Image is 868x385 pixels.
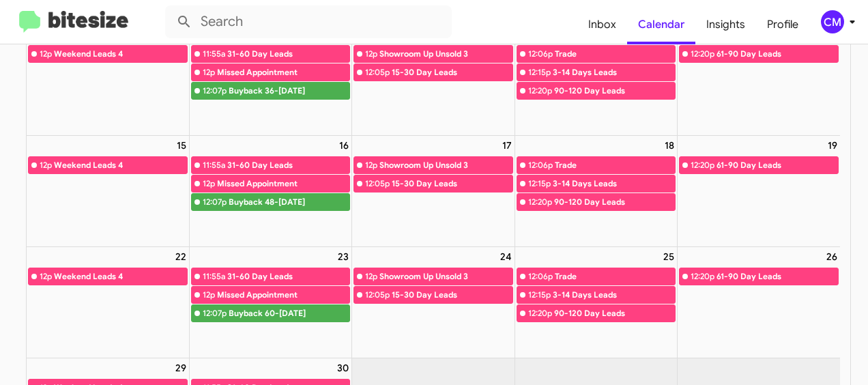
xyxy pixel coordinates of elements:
[27,247,189,358] td: September 22, 2025
[497,247,515,266] a: September 24, 2025
[577,5,627,44] a: Inbox
[217,288,349,302] div: Missed Appointment
[217,66,349,79] div: Missed Appointment
[691,47,714,61] div: 12:20p
[515,247,677,358] td: September 25, 2025
[190,24,352,135] td: September 9, 2025
[554,84,675,98] div: 90-120 Day Leads
[365,177,390,190] div: 12:05p
[227,47,349,61] div: 31-60 Day Leads
[678,247,840,358] td: September 26, 2025
[165,5,452,38] input: Search
[825,136,840,155] a: September 19, 2025
[821,10,844,33] div: CM
[555,270,675,283] div: Trade
[717,158,838,172] div: 61-90 Day Leads
[809,10,853,33] button: CM
[528,66,551,79] div: 12:15p
[40,270,52,283] div: 12p
[528,47,553,61] div: 12:06p
[54,47,187,61] div: Weekend Leads 4
[203,66,215,79] div: 12p
[528,195,552,209] div: 12:20p
[365,66,390,79] div: 12:05p
[627,5,695,44] a: Calendar
[365,270,377,283] div: 12p
[365,288,390,302] div: 12:05p
[227,270,349,283] div: 31-60 Day Leads
[217,177,349,190] div: Missed Appointment
[515,24,677,135] td: September 11, 2025
[392,66,512,79] div: 15-30 Day Leads
[365,158,377,172] div: 12p
[691,158,714,172] div: 12:20p
[173,247,189,266] a: September 22, 2025
[27,135,189,246] td: September 15, 2025
[352,24,515,135] td: September 10, 2025
[227,158,349,172] div: 31-60 Day Leads
[352,247,515,358] td: September 24, 2025
[203,177,215,190] div: 12p
[528,84,552,98] div: 12:20p
[528,158,553,172] div: 12:06p
[335,247,351,266] a: September 23, 2025
[203,84,227,98] div: 12:07p
[500,136,515,155] a: September 17, 2025
[392,288,512,302] div: 15-30 Day Leads
[229,84,349,98] div: Buyback 36-[DATE]
[190,247,352,358] td: September 23, 2025
[229,195,349,209] div: Buyback 48-[DATE]
[379,270,512,283] div: Showroom Up Unsold 3
[695,5,756,44] a: Insights
[528,288,551,302] div: 12:15p
[824,247,840,266] a: September 26, 2025
[40,47,52,61] div: 12p
[662,136,677,155] a: September 18, 2025
[379,158,512,172] div: Showroom Up Unsold 3
[528,270,553,283] div: 12:06p
[678,24,840,135] td: September 12, 2025
[553,66,675,79] div: 3-14 Days Leads
[553,288,675,302] div: 3-14 Days Leads
[229,306,349,320] div: Buyback 60-[DATE]
[203,195,227,209] div: 12:07p
[173,358,189,377] a: September 29, 2025
[392,177,512,190] div: 15-30 Day Leads
[515,135,677,246] td: September 18, 2025
[54,158,187,172] div: Weekend Leads 4
[554,306,675,320] div: 90-120 Day Leads
[336,136,351,155] a: September 16, 2025
[174,136,189,155] a: September 15, 2025
[554,195,675,209] div: 90-120 Day Leads
[203,270,225,283] div: 11:55a
[661,247,677,266] a: September 25, 2025
[203,306,227,320] div: 12:07p
[678,135,840,246] td: September 19, 2025
[717,270,838,283] div: 61-90 Day Leads
[555,47,675,61] div: Trade
[528,177,551,190] div: 12:15p
[528,306,552,320] div: 12:20p
[334,358,351,377] a: September 30, 2025
[203,288,215,302] div: 12p
[555,158,675,172] div: Trade
[379,47,512,61] div: Showroom Up Unsold 3
[756,5,809,44] a: Profile
[352,135,515,246] td: September 17, 2025
[54,270,187,283] div: Weekend Leads 4
[553,177,675,190] div: 3-14 Days Leads
[40,158,52,172] div: 12p
[190,135,352,246] td: September 16, 2025
[691,270,714,283] div: 12:20p
[203,47,225,61] div: 11:55a
[203,158,225,172] div: 11:55a
[365,47,377,61] div: 12p
[27,24,189,135] td: September 8, 2025
[717,47,838,61] div: 61-90 Day Leads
